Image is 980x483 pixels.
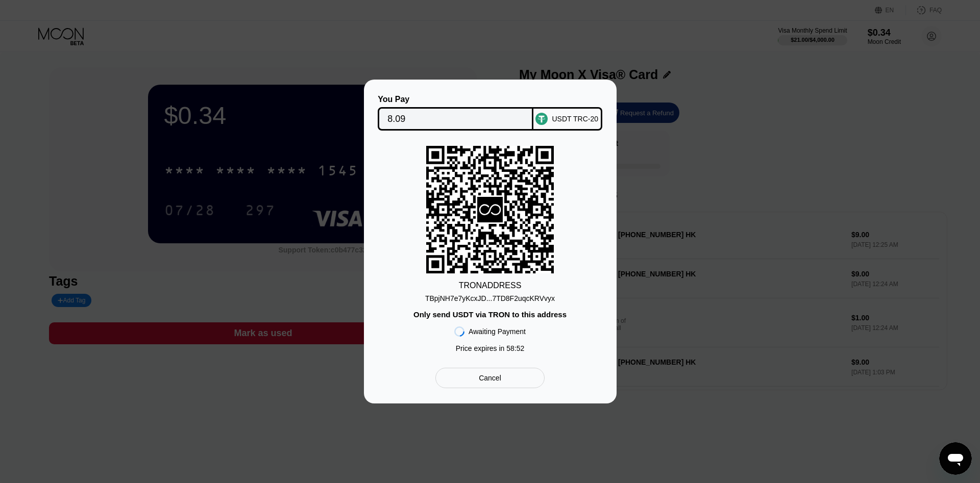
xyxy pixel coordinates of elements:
div: Awaiting Payment [469,327,526,336]
div: USDT TRC-20 [552,115,598,123]
div: TBpjNH7e7yKcxJD...7TD8F2uqcKRVvyx [425,290,555,302]
span: 58 : 52 [506,344,524,352]
div: Price expires in [456,344,525,352]
div: Cancel [435,368,544,388]
div: TBpjNH7e7yKcxJD...7TD8F2uqcKRVvyx [425,294,555,302]
iframe: Button to launch messaging window [939,442,972,475]
div: Only send USDT via TRON to this address [413,310,567,319]
div: TRON ADDRESS [459,281,522,290]
div: You Pay [378,95,533,104]
div: You PayUSDT TRC-20 [379,95,601,131]
div: Cancel [479,373,501,383]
